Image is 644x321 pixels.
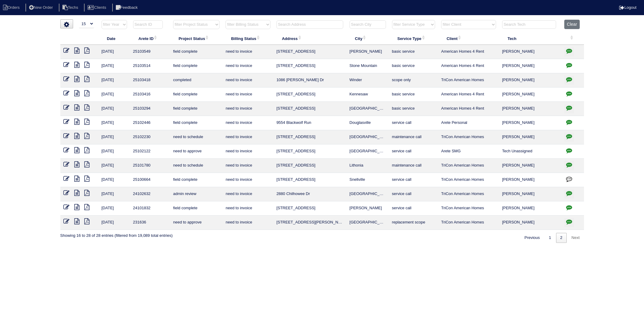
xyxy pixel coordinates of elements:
[273,102,347,116] td: [STREET_ADDRESS]
[223,32,273,45] th: Billing Status: activate to sort column ascending
[130,116,170,130] td: 25102446
[438,216,499,230] td: TriCon American Homes
[389,216,438,230] td: replacement scope
[99,73,130,88] td: [DATE]
[59,5,83,10] a: Techs
[130,173,170,187] td: 25100664
[170,116,223,130] td: field complete
[389,73,438,88] td: scope only
[438,73,499,88] td: TriCon American Homes
[170,216,223,230] td: need to approve
[273,201,347,216] td: [STREET_ADDRESS]
[389,173,438,187] td: service call
[99,144,130,159] td: [DATE]
[347,216,389,230] td: [GEOGRAPHIC_DATA]
[438,59,499,73] td: American Homes 4 Rent
[347,88,389,102] td: Kennesaw
[564,20,580,29] button: Clear
[389,187,438,201] td: service call
[130,102,170,116] td: 25103294
[438,32,499,45] th: Client: activate to sort column ascending
[438,102,499,116] td: American Homes 4 Rent
[389,59,438,73] td: basic service
[347,130,389,144] td: [GEOGRAPHIC_DATA]
[499,116,561,130] td: [PERSON_NAME]
[389,102,438,116] td: basic service
[130,88,170,102] td: 25103416
[99,173,130,187] td: [DATE]
[99,187,130,201] td: [DATE]
[347,144,389,159] td: [GEOGRAPHIC_DATA]
[170,130,223,144] td: need to schedule
[347,102,389,116] td: [GEOGRAPHIC_DATA]
[438,187,499,201] td: TriCon American Homes
[499,173,561,187] td: [PERSON_NAME]
[99,88,130,102] td: [DATE]
[347,201,389,216] td: [PERSON_NAME]
[273,59,347,73] td: [STREET_ADDRESS]
[277,20,343,29] input: Search Address
[273,187,347,201] td: 2880 Chilhowee Dr
[389,88,438,102] td: basic service
[438,144,499,159] td: Arete SMG
[347,173,389,187] td: Snellville
[389,45,438,59] td: basic service
[499,102,561,116] td: [PERSON_NAME]
[223,144,273,159] td: need to invoice
[389,32,438,45] th: Service Type: activate to sort column ascending
[170,88,223,102] td: field complete
[99,116,130,130] td: [DATE]
[438,45,499,59] td: American Homes 4 Rent
[389,130,438,144] td: maintenance call
[273,73,347,88] td: 1086 [PERSON_NAME] Dr
[438,116,499,130] td: Arete Personal
[223,45,273,59] td: need to invoice
[25,5,58,10] a: New Order
[347,187,389,201] td: [GEOGRAPHIC_DATA]
[130,45,170,59] td: 25103549
[499,59,561,73] td: [PERSON_NAME]
[170,173,223,187] td: field complete
[619,5,636,10] a: Logout
[273,216,347,230] td: [STREET_ADDRESS][PERSON_NAME]
[499,130,561,144] td: [PERSON_NAME]
[170,187,223,201] td: admin review
[389,116,438,130] td: service call
[130,216,170,230] td: 231636
[99,159,130,173] td: [DATE]
[389,201,438,216] td: service call
[130,144,170,159] td: 25102122
[499,88,561,102] td: [PERSON_NAME]
[84,4,111,12] li: Clients
[223,187,273,201] td: need to invoice
[520,233,544,243] a: Previous
[130,32,170,45] th: Arete ID: activate to sort column ascending
[273,45,347,59] td: [STREET_ADDRESS]
[170,159,223,173] td: need to schedule
[99,32,130,45] th: Date
[99,130,130,144] td: [DATE]
[273,116,347,130] td: 9554 Blackwolf Run
[99,216,130,230] td: [DATE]
[170,73,223,88] td: completed
[347,45,389,59] td: [PERSON_NAME]
[438,159,499,173] td: TriCon American Homes
[499,201,561,216] td: [PERSON_NAME]
[223,88,273,102] td: need to invoice
[347,59,389,73] td: Stone Mountain
[499,73,561,88] td: [PERSON_NAME]
[170,144,223,159] td: need to approve
[112,4,143,12] li: Feedback
[170,32,223,45] th: Project Status: activate to sort column ascending
[438,88,499,102] td: American Homes 4 Rent
[133,20,163,29] input: Search ID
[223,173,273,187] td: need to invoice
[273,159,347,173] td: [STREET_ADDRESS]
[499,144,561,159] td: Tech Unassigned
[438,130,499,144] td: TriCon American Homes
[438,201,499,216] td: TriCon American Homes
[223,201,273,216] td: need to invoice
[223,216,273,230] td: need to invoice
[99,45,130,59] td: [DATE]
[438,173,499,187] td: TriCon American Homes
